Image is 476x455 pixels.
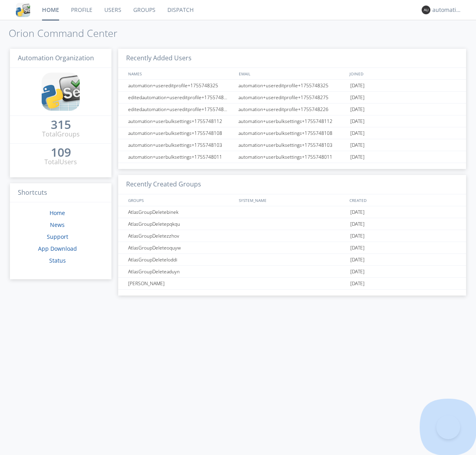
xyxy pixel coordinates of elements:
div: automation+atlas0032 [432,6,462,14]
div: CREATED [347,194,459,206]
a: News [50,221,65,228]
div: automation+userbulksettings+1755748103 [126,139,236,151]
span: [DATE] [350,151,365,163]
div: Total Users [44,157,77,167]
span: [DATE] [350,218,365,230]
span: [DATE] [350,127,365,139]
div: automation+userbulksettings+1755748011 [236,151,348,163]
div: JOINED [347,68,459,79]
a: automation+userbulksettings+1755748112automation+userbulksettings+1755748112[DATE] [118,115,466,127]
h3: Recently Created Groups [118,175,466,194]
span: [DATE] [350,266,365,278]
div: NAMES [126,68,235,79]
a: App Download [38,245,77,252]
span: [DATE] [350,92,365,104]
img: 373638.png [422,6,430,14]
img: cddb5a64eb264b2086981ab96f4c1ba7 [42,73,80,111]
div: [PERSON_NAME] [126,278,236,289]
div: GROUPS [126,194,235,206]
a: Support [47,233,68,240]
a: automation+userbulksettings+1755748108automation+userbulksettings+1755748108[DATE] [118,127,466,139]
a: editedautomation+usereditprofile+1755748275automation+usereditprofile+1755748275[DATE] [118,92,466,104]
div: AtlasGroupDeleteloddi [126,254,236,265]
div: automation+userbulksettings+1755748103 [236,139,348,151]
iframe: Toggle Customer Support [436,415,460,439]
div: editedautomation+usereditprofile+1755748226 [126,104,236,115]
a: automation+usereditprofile+1755748325automation+usereditprofile+1755748325[DATE] [118,80,466,92]
a: editedautomation+usereditprofile+1755748226automation+usereditprofile+1755748226[DATE] [118,104,466,115]
div: 109 [51,148,71,156]
a: AtlasGroupDeleteloddi[DATE] [118,254,466,266]
div: automation+usereditprofile+1755748325 [236,80,348,91]
span: [DATE] [350,139,365,151]
span: [DATE] [350,254,365,266]
div: automation+userbulksettings+1755748112 [236,115,348,127]
div: AtlasGroupDeleteoquyw [126,242,236,253]
a: AtlasGroupDeletezzhov[DATE] [118,230,466,242]
div: automation+usereditprofile+1755748226 [236,104,348,115]
img: cddb5a64eb264b2086981ab96f4c1ba7 [16,3,30,17]
span: [DATE] [350,278,365,290]
a: AtlasGroupDeleteaduyn[DATE] [118,266,466,278]
div: automation+userbulksettings+1755748108 [126,127,236,139]
div: Total Groups [42,130,80,139]
a: 109 [51,148,71,157]
div: automation+userbulksettings+1755748112 [126,115,236,127]
span: Automation Organization [18,54,94,62]
div: AtlasGroupDeletepqkqu [126,218,236,230]
span: [DATE] [350,104,365,115]
div: 315 [51,121,71,129]
a: [PERSON_NAME][DATE] [118,278,466,290]
h3: Shortcuts [10,183,111,203]
a: Home [50,209,65,217]
div: EMAIL [237,68,347,79]
a: automation+userbulksettings+1755748103automation+userbulksettings+1755748103[DATE] [118,139,466,151]
div: automation+userbulksettings+1755748108 [236,127,348,139]
div: editedautomation+usereditprofile+1755748275 [126,92,236,103]
a: AtlasGroupDeletebinek[DATE] [118,206,466,218]
div: automation+usereditprofile+1755748275 [236,92,348,103]
div: automation+userbulksettings+1755748011 [126,151,236,163]
span: [DATE] [350,230,365,242]
div: AtlasGroupDeletezzhov [126,230,236,242]
span: [DATE] [350,115,365,127]
div: automation+usereditprofile+1755748325 [126,80,236,91]
span: [DATE] [350,206,365,218]
div: AtlasGroupDeleteaduyn [126,266,236,277]
span: [DATE] [350,80,365,92]
a: Status [49,257,66,264]
a: automation+userbulksettings+1755748011automation+userbulksettings+1755748011[DATE] [118,151,466,163]
a: AtlasGroupDeletepqkqu[DATE] [118,218,466,230]
div: SYSTEM_NAME [237,194,347,206]
span: [DATE] [350,242,365,254]
h3: Recently Added Users [118,49,466,68]
div: AtlasGroupDeletebinek [126,206,236,218]
a: AtlasGroupDeleteoquyw[DATE] [118,242,466,254]
a: 315 [51,121,71,130]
